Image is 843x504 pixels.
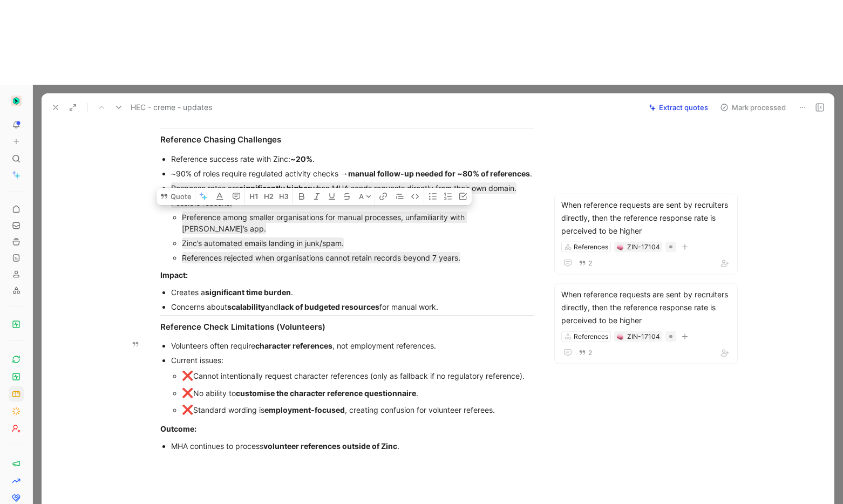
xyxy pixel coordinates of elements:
button: 2 [576,257,594,269]
strong: employment-focused [264,405,345,414]
strong: scalability [227,302,265,311]
strong: manual follow-up needed for ~80% of references [348,169,530,178]
mark: Response rates are when MHA sends requests directly from their own domain. [171,182,516,194]
div: Reference success rate with Zinc: . [171,153,534,165]
div: Cannot intentionally request character references (only as fallback if no regulatory reference). [182,369,534,383]
div: Reference Check Limitations (Volunteers) [160,321,534,333]
span: 2 [588,260,592,267]
strong: significantly higher [239,183,311,193]
div: ZIN-17104 [627,242,660,253]
div: Concerns about and for manual work. [171,301,534,312]
button: 🧠 [616,333,624,340]
strong: lack of budgeted resources [278,302,379,311]
div: References [574,242,608,253]
div: ~90% of roles require regulated activity checks → . [171,168,534,179]
div: ZIN-17104 [627,331,660,342]
button: Zinc [9,93,24,108]
span: ❌ [182,404,193,415]
button: 🧠 [616,243,624,251]
button: Mark processed [715,100,791,115]
strong: ~20% [290,154,312,164]
div: MHA continues to process . [171,440,534,452]
div: When reference requests are sent by recruiters directly, then the reference response rate is perc... [561,199,731,237]
strong: customise the character reference questionnaire [236,389,416,398]
strong: significant time burden [205,288,291,297]
span: HEC - creme - updates [131,101,212,114]
mark: Zinc’s automated emails landing in junk/spam. [182,237,344,249]
strong: Impact: [160,270,188,280]
div: No ability to . [182,386,534,400]
div: References [574,331,608,342]
button: A [356,188,375,205]
strong: character references [255,341,332,350]
div: Volunteers often require , not employment references. [171,340,534,351]
button: 2 [576,347,594,359]
div: Standard wording is , creating confusion for volunteer referees. [182,403,534,417]
img: 🧠 [617,244,623,250]
mark: References rejected when organisations cannot retain records beyond 7 years. [182,252,460,263]
mark: Preference among smaller organisations for manual processes, unfamiliarity with [PERSON_NAME]’s app. [182,212,467,234]
div: Creates a . [171,287,534,298]
div: When reference requests are sent by recruiters directly, then the reference response rate is perc... [561,288,731,327]
span: 2 [588,350,592,356]
button: Extract quotes [644,100,713,115]
img: Zinc [11,96,22,106]
button: Quote [157,188,195,205]
img: 🧠 [617,333,623,340]
div: Current issues: [171,355,534,366]
strong: volunteer references outside of Zinc [263,441,397,451]
span: ❌ [182,387,193,398]
strong: Outcome: [160,424,196,433]
span: ❌ [182,370,193,381]
div: Reference Chasing Challenges [160,134,534,146]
